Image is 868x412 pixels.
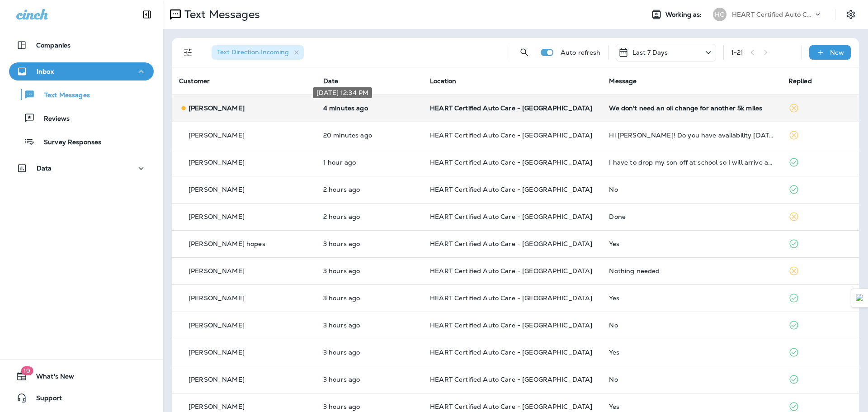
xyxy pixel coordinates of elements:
[430,240,592,248] span: HEART Certified Auto Care - [GEOGRAPHIC_DATA]
[609,322,774,329] div: No
[189,104,245,112] p: [PERSON_NAME]
[609,213,774,220] div: Done
[609,77,637,85] span: Message
[430,375,592,384] span: HEART Certified Auto Care - [GEOGRAPHIC_DATA]
[323,104,415,112] p: Oct 13, 2025 12:34 PM
[189,322,245,329] p: [PERSON_NAME]
[313,87,372,98] div: [DATE] 12:34 PM
[9,159,154,177] button: Data
[9,85,154,104] button: Text Messages
[179,77,210,85] span: Customer
[430,267,592,275] span: HEART Certified Auto Care - [GEOGRAPHIC_DATA]
[212,45,304,60] div: Text Direction:Incoming
[9,62,154,81] button: Inbox
[37,68,54,75] p: Inbox
[9,36,154,54] button: Companies
[430,104,592,112] span: HEART Certified Auto Care - [GEOGRAPHIC_DATA]
[609,132,774,139] div: Hi Ben! Do you have availability this Friday the 17th for an 8am drop off for an oil change?
[189,294,245,302] p: [PERSON_NAME]
[323,322,415,329] p: Oct 13, 2025 09:17 AM
[430,213,592,221] span: HEART Certified Auto Care - [GEOGRAPHIC_DATA]
[609,294,774,302] div: Yes
[189,403,245,410] p: [PERSON_NAME]
[189,376,245,383] p: [PERSON_NAME]
[609,376,774,383] div: No
[36,42,71,49] p: Companies
[21,366,33,375] span: 19
[35,91,90,100] p: Text Messages
[189,240,265,247] p: [PERSON_NAME] hopes
[713,8,726,21] div: HC
[323,403,415,410] p: Oct 13, 2025 09:09 AM
[609,267,774,275] div: Nothing needed
[856,294,864,302] img: Detect Auto
[732,11,813,18] p: HEART Certified Auto Care
[323,376,415,383] p: Oct 13, 2025 09:12 AM
[189,213,245,220] p: [PERSON_NAME]
[609,159,774,166] div: I have to drop my son off at school so I will arrive about 8:30. I will need a ride home. Thx.
[189,132,245,139] p: [PERSON_NAME]
[830,49,844,56] p: New
[788,77,812,85] span: Replied
[323,267,415,275] p: Oct 13, 2025 09:27 AM
[561,49,601,56] p: Auto refresh
[27,394,62,405] span: Support
[323,349,415,356] p: Oct 13, 2025 09:17 AM
[323,186,415,193] p: Oct 13, 2025 10:20 AM
[609,104,774,112] div: We don't need an oil change for another 5k miles
[217,48,289,56] span: Text Direction : Incoming
[609,403,774,410] div: Yes
[323,132,415,139] p: Oct 13, 2025 12:19 PM
[515,43,533,62] button: Search Messages
[430,131,592,139] span: HEART Certified Auto Care - [GEOGRAPHIC_DATA]
[843,6,859,23] button: Settings
[9,367,154,385] button: 19What's New
[189,159,245,166] p: [PERSON_NAME]
[323,213,415,220] p: Oct 13, 2025 09:43 AM
[609,349,774,356] div: Yes
[609,240,774,247] div: Yes
[430,403,592,411] span: HEART Certified Auto Care - [GEOGRAPHIC_DATA]
[430,185,592,194] span: HEART Certified Auto Care - [GEOGRAPHIC_DATA]
[430,321,592,329] span: HEART Certified Auto Care - [GEOGRAPHIC_DATA]
[609,186,774,193] div: No
[179,43,197,62] button: Filters
[181,8,260,21] p: Text Messages
[189,267,245,275] p: [PERSON_NAME]
[430,294,592,302] span: HEART Certified Auto Care - [GEOGRAPHIC_DATA]
[37,165,52,172] p: Data
[665,11,704,19] span: Working as:
[35,115,70,123] p: Reviews
[632,49,668,56] p: Last 7 Days
[430,348,592,356] span: HEART Certified Auto Care - [GEOGRAPHIC_DATA]
[9,109,154,128] button: Reviews
[9,132,154,151] button: Survey Responses
[189,186,245,193] p: [PERSON_NAME]
[134,5,160,24] button: Collapse Sidebar
[430,158,592,166] span: HEART Certified Auto Care - [GEOGRAPHIC_DATA]
[731,49,744,56] div: 1 - 21
[9,389,154,407] button: Support
[323,240,415,247] p: Oct 13, 2025 09:29 AM
[323,159,415,166] p: Oct 13, 2025 11:24 AM
[323,77,339,85] span: Date
[189,349,245,356] p: [PERSON_NAME]
[27,373,74,384] span: What's New
[323,294,415,302] p: Oct 13, 2025 09:27 AM
[430,77,456,85] span: Location
[35,138,101,147] p: Survey Responses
